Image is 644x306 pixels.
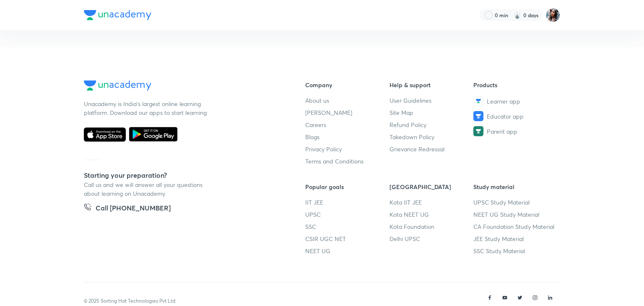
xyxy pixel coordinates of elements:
a: Takedown Policy [390,132,474,141]
a: Call [PHONE_NUMBER] [84,203,171,215]
img: Company Logo [84,80,151,91]
a: CSIR UGC NET [305,234,390,243]
h6: Study material [473,182,558,191]
a: IIT JEE [305,198,390,207]
img: Learner app [473,96,483,106]
p: Unacademy is India’s largest online learning platform. Download our apps to start learning [84,99,210,117]
a: JEE Study Material [473,234,558,243]
img: Company Logo [84,10,151,20]
img: Parent app [473,126,483,136]
p: Call us and we will answer all your questions about learning on Unacademy [84,180,210,198]
span: Careers [305,120,326,129]
h5: Call [PHONE_NUMBER] [96,203,171,215]
h6: Help & support [390,80,474,89]
img: Neha Kardam [546,8,560,22]
a: Delhi UPSC [390,234,474,243]
span: Parent app [487,127,517,136]
a: Kota NEET UG [390,210,474,219]
img: Educator app [473,111,483,121]
a: CA Foundation Study Material [473,222,558,231]
a: About us [305,96,390,105]
a: Grievance Redressal [390,145,474,153]
a: UPSC [305,210,390,219]
span: Learner app [487,97,520,106]
a: [PERSON_NAME] [305,108,390,117]
h6: Products [473,80,558,89]
a: User Guidelines [390,96,474,105]
a: Privacy Policy [305,145,390,153]
h5: Starting your preparation? [84,170,278,180]
h6: Company [305,80,390,89]
h6: Popular goals [305,182,390,191]
img: streak [513,11,522,19]
a: Educator app [473,111,558,121]
a: NEET UG [305,246,390,255]
a: Learner app [473,96,558,106]
p: © 2025 Sorting Hat Technologies Pvt Ltd [84,297,175,305]
a: SSC [305,222,390,231]
a: Parent app [473,126,558,136]
a: Careers [305,120,390,129]
a: Kota Foundation [390,222,474,231]
a: Refund Policy [390,120,474,129]
span: Educator app [487,112,524,121]
a: NEET UG Study Material [473,210,558,219]
a: Company Logo [84,80,278,93]
a: Kota IIT JEE [390,198,474,207]
a: Site Map [390,108,474,117]
a: UPSC Study Material [473,198,558,207]
a: SSC Study Material [473,246,558,255]
a: Blogs [305,132,390,141]
a: Terms and Conditions [305,157,390,166]
h6: [GEOGRAPHIC_DATA] [390,182,474,191]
